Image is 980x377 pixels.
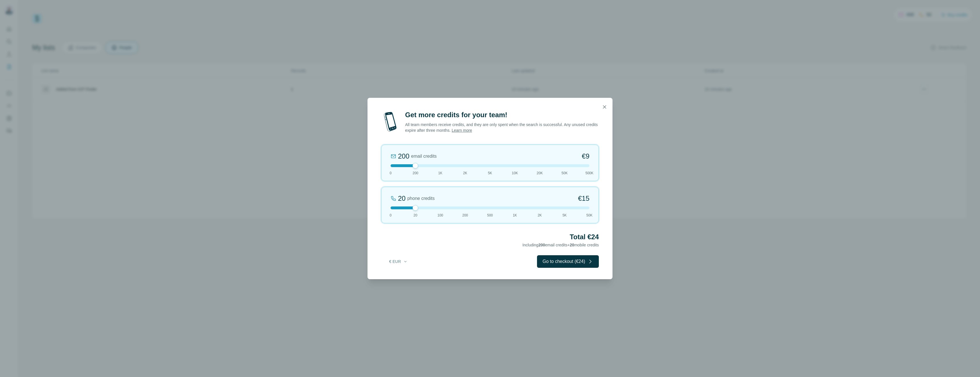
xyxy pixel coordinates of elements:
[582,152,589,161] span: €9
[413,171,418,176] span: 200
[512,171,518,176] span: 10K
[462,213,468,218] span: 200
[381,110,399,133] img: mobile-phone
[398,194,406,203] div: 20
[407,195,435,202] span: phone credits
[437,213,443,218] span: 100
[537,171,543,176] span: 20K
[390,171,392,176] span: 0
[381,232,599,242] h2: Total €24
[487,213,493,218] span: 500
[562,171,567,176] span: 50K
[538,213,542,218] span: 2K
[538,243,545,247] span: 200
[585,171,593,176] span: 500K
[488,171,492,176] span: 5K
[438,171,442,176] span: 1K
[586,213,592,218] span: 50K
[537,255,599,268] button: Go to checkout (€24)
[390,213,392,218] span: 0
[562,213,567,218] span: 5K
[398,152,409,161] div: 200
[385,256,412,267] button: € EUR
[463,171,467,176] span: 2K
[452,128,472,133] a: Learn more
[405,122,599,133] p: All team members receive credits, and they are only spent when the search is successful. Any unus...
[578,194,589,203] span: €15
[522,243,599,247] span: Including email credits + mobile credits
[411,153,437,160] span: email credits
[414,213,417,218] span: 20
[513,213,517,218] span: 1K
[570,243,574,247] span: 20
